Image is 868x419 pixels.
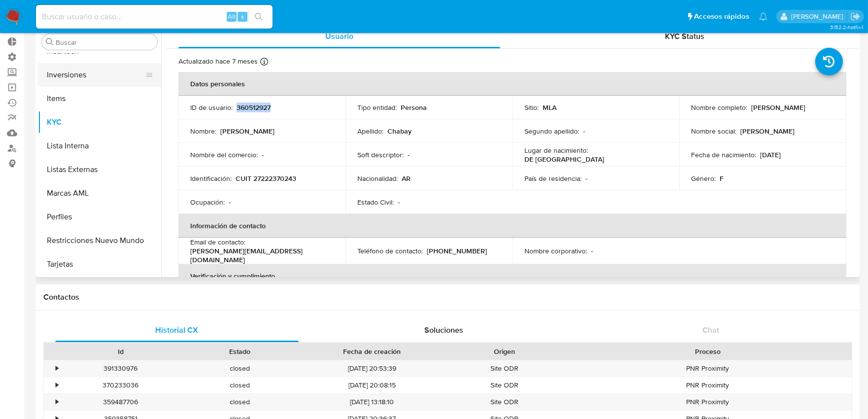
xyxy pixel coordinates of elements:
p: Ocupación : [190,198,225,207]
p: [PERSON_NAME] [740,127,795,136]
div: closed [180,394,300,410]
p: Estado Civil : [357,198,394,207]
p: Nombre completo : [691,103,747,112]
p: [PERSON_NAME] [751,103,805,112]
p: MLA [543,103,556,112]
div: Id [68,347,174,356]
button: Buscar [46,38,54,46]
button: search-icon [248,10,269,24]
div: closed [180,377,300,393]
div: closed [180,360,300,377]
p: País de residencia : [524,174,582,183]
th: Datos personales [178,72,846,96]
div: [DATE] 20:08:15 [299,377,445,393]
div: PNR Proximity [564,394,852,410]
button: Restricciones Nuevo Mundo [38,229,161,252]
p: [PERSON_NAME][EMAIL_ADDRESS][DOMAIN_NAME] [190,246,330,264]
span: Soluciones [424,324,463,336]
p: ID de usuario : [190,103,233,112]
span: KYC Status [665,31,705,42]
div: Proceso [571,347,845,356]
p: Identificación : [190,174,232,183]
a: Notificaciones [759,12,767,21]
button: Items [38,87,161,110]
div: • [56,364,58,373]
p: [PHONE_NUMBER] [427,246,487,255]
button: Lista Interna [38,134,161,158]
span: Usuario [325,31,353,42]
p: Soft descriptor : [357,150,404,159]
div: Site ODR [445,360,564,377]
p: CUIT 27222370243 [236,174,296,183]
a: Salir [850,11,861,22]
p: [PERSON_NAME] [220,127,275,136]
p: Nombre corporativo : [524,246,587,255]
h1: Contactos [43,292,852,302]
div: Site ODR [445,377,564,393]
div: • [56,397,58,407]
p: Persona [401,103,427,112]
p: - [586,174,588,183]
div: [DATE] 20:53:39 [299,360,445,377]
p: Teléfono de contacto : [357,246,423,255]
div: 391330976 [61,360,180,377]
p: - [583,127,585,136]
p: Fecha de nacimiento : [691,150,756,159]
th: Información de contacto [178,214,846,238]
p: - [398,198,400,207]
p: 360512927 [237,103,271,112]
span: s [241,12,244,21]
p: DE [GEOGRAPHIC_DATA] [524,155,604,164]
span: 3.152.2-hotfix-1 [830,23,863,31]
span: Alt [228,12,236,21]
p: - [408,150,410,159]
p: AR [402,174,411,183]
p: Nombre social : [691,127,736,136]
p: Sitio : [524,103,539,112]
button: Tarjetas [38,252,161,276]
button: Perfiles [38,205,161,229]
div: • [56,381,58,390]
p: Chabay [387,127,412,136]
p: Actualizado hace 7 meses [178,57,258,66]
p: sandra.chabay@mercadolibre.com [791,12,847,21]
div: Origen [451,347,557,356]
div: 359487706 [61,394,180,410]
span: Historial CX [155,324,198,336]
p: Tipo entidad : [357,103,397,112]
div: PNR Proximity [564,360,852,377]
span: Chat [702,324,719,336]
button: Listas Externas [38,158,161,181]
input: Buscar [56,38,153,47]
p: Género : [691,174,716,183]
div: 370233036 [61,377,180,393]
p: Nombre del comercio : [190,150,258,159]
p: Segundo apellido : [524,127,579,136]
p: - [262,150,264,159]
span: Accesos rápidos [694,11,749,22]
button: Inversiones [38,63,153,87]
div: Estado [187,347,293,356]
button: KYC [38,110,161,134]
div: Site ODR [445,394,564,410]
p: Apellido : [357,127,383,136]
input: Buscar usuario o caso... [36,10,273,23]
div: PNR Proximity [564,377,852,393]
p: Nombre : [190,127,216,136]
p: [DATE] [760,150,781,159]
th: Verificación y cumplimiento [178,264,846,288]
p: - [591,246,593,255]
p: Email de contacto : [190,238,245,246]
button: Marcas AML [38,181,161,205]
p: Lugar de nacimiento : [524,146,588,155]
p: Nacionalidad : [357,174,398,183]
div: Fecha de creación [306,347,438,356]
div: [DATE] 13:18:10 [299,394,445,410]
p: - [229,198,231,207]
p: F [720,174,724,183]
